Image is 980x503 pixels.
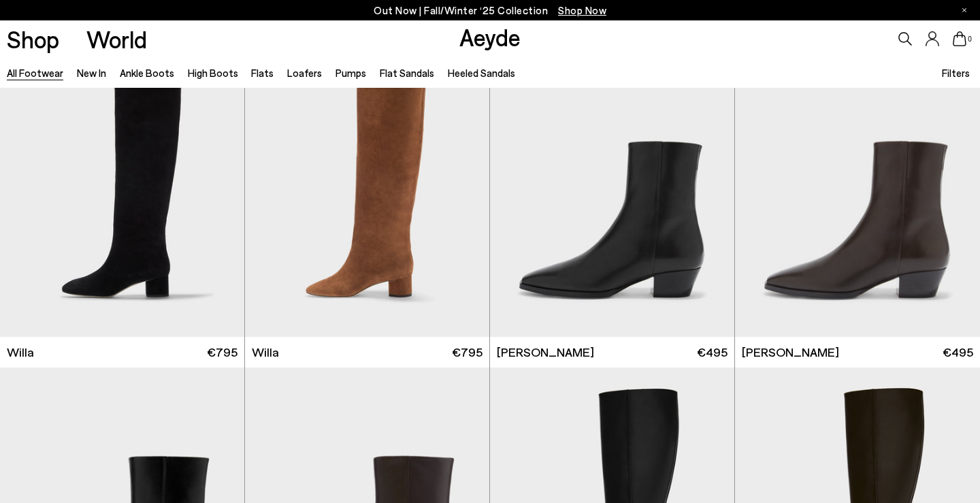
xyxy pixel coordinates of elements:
[120,67,174,79] a: Ankle Boots
[245,30,489,337] img: Willa Suede Knee-High Boots
[188,67,238,79] a: High Boots
[742,344,839,361] span: [PERSON_NAME]
[452,344,483,361] span: €795
[380,67,434,79] a: Flat Sandals
[7,344,34,361] span: Willa
[735,30,980,337] a: Next slide Previous slide
[7,27,59,51] a: Shop
[287,67,322,79] a: Loafers
[336,67,366,79] a: Pumps
[86,27,147,51] a: World
[490,30,734,337] img: Baba Pointed Cowboy Boots
[735,30,980,337] div: 1 / 6
[77,67,106,79] a: New In
[953,31,966,46] a: 0
[735,30,980,337] img: Baba Pointed Cowboy Boots
[374,2,606,19] p: Out Now | Fall/Winter ‘25 Collection
[697,344,728,361] span: €495
[490,337,734,368] a: [PERSON_NAME] €495
[448,67,515,79] a: Heeled Sandals
[942,67,970,79] span: Filters
[558,4,606,16] span: Navigate to /collections/new-in
[943,344,973,361] span: €495
[252,344,279,361] span: Willa
[207,344,238,361] span: €795
[497,344,594,361] span: [PERSON_NAME]
[251,67,274,79] a: Flats
[7,67,63,79] a: All Footwear
[735,337,980,368] a: [PERSON_NAME] €495
[966,35,973,43] span: 0
[459,22,521,51] a: Aeyde
[245,337,489,368] a: Willa €795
